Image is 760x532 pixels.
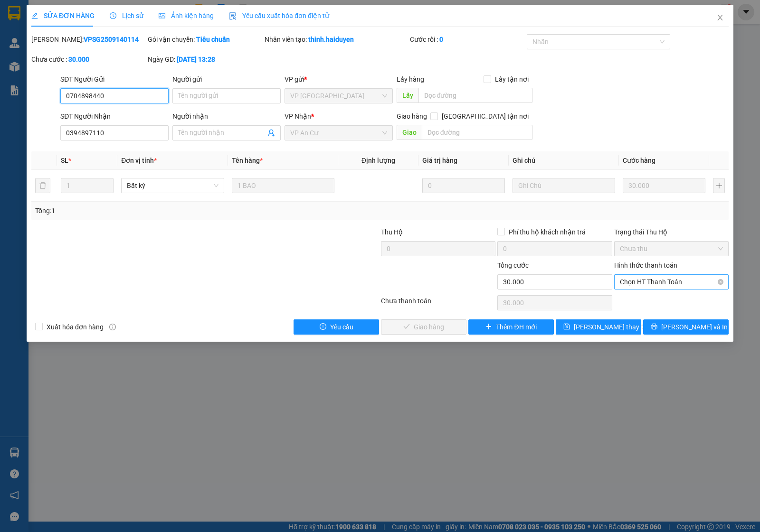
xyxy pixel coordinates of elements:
input: VD: Bàn, Ghế [232,178,334,193]
input: 0 [623,178,705,193]
span: Tổng cước [497,261,529,269]
span: Giao [397,125,422,140]
button: save[PERSON_NAME] thay đổi [556,319,641,335]
b: thinh.haiduyen [308,36,354,43]
span: Chọn HT Thanh Toán [620,275,723,289]
b: 30.000 [68,56,89,63]
span: Tên hàng [232,157,263,164]
span: info-circle [109,324,116,330]
div: Gói vận chuyển: [148,34,262,45]
span: user-add [267,129,275,137]
span: Lấy [397,88,418,103]
input: Dọc đường [418,88,533,103]
span: Lịch sử [110,12,143,19]
span: SỬA ĐƠN HÀNG [31,12,95,19]
div: Người gửi [172,74,281,84]
input: 0 [422,178,505,193]
span: plus [485,323,492,331]
span: Định lượng [361,157,395,164]
input: Dọc đường [422,125,533,140]
div: Trạng thái Thu Hộ [614,227,729,237]
span: [GEOGRAPHIC_DATA] tận nơi [438,111,532,121]
b: 0 [439,36,443,43]
th: Ghi chú [509,151,619,170]
span: Thu Hộ [381,228,403,236]
div: SĐT Người Nhận [60,111,169,121]
b: [DATE] 13:28 [177,56,215,63]
button: Close [707,5,733,31]
span: VP Nhận [285,112,311,120]
div: VP gửi [285,74,393,84]
span: Chưa thu [620,242,723,256]
input: Ghi Chú [513,178,615,193]
span: picture [159,12,165,19]
span: Đơn vị tính [121,157,157,164]
span: Xuất hóa đơn hàng [43,322,107,332]
b: VPSG2509140114 [84,36,139,43]
span: close [716,14,724,21]
span: Giá trị hàng [422,157,457,164]
button: plusThêm ĐH mới [468,319,554,335]
div: Tổng: 1 [35,205,294,216]
div: Cước rồi : [410,34,524,45]
button: plus [713,178,725,193]
span: Ảnh kiện hàng [159,12,214,19]
span: save [563,323,570,331]
span: VP Sài Gòn [290,89,387,103]
div: SĐT Người Gửi [60,74,169,84]
span: [PERSON_NAME] thay đổi [574,322,650,332]
span: Giao hàng [397,112,427,120]
div: Chưa thanh toán [380,296,496,312]
span: VP An Cư [290,126,387,140]
span: SL [61,157,68,164]
span: exclamation-circle [320,323,326,331]
button: checkGiao hàng [381,319,466,335]
button: delete [35,178,50,193]
span: Cước hàng [623,157,655,164]
img: icon [229,12,237,20]
b: Tiêu chuẩn [196,36,230,43]
span: Phí thu hộ khách nhận trả [505,227,589,237]
div: Chưa cước : [31,54,146,65]
div: Ngày GD: [148,54,262,65]
div: [PERSON_NAME]: [31,34,146,45]
label: Hình thức thanh toán [614,261,677,269]
button: printer[PERSON_NAME] và In [643,319,729,335]
button: exclamation-circleYêu cầu [294,319,379,335]
span: [PERSON_NAME] và In [661,322,728,332]
span: Thêm ĐH mới [496,322,536,332]
div: Nhân viên tạo: [265,34,408,45]
span: Lấy hàng [397,75,424,83]
span: Yêu cầu xuất hóa đơn điện tử [229,12,329,19]
span: clock-circle [110,12,116,19]
span: Bất kỳ [127,178,218,193]
div: Người nhận [172,111,281,121]
span: close-circle [718,279,723,285]
span: Yêu cầu [330,322,353,332]
span: Lấy tận nơi [491,74,532,84]
span: printer [651,323,657,331]
span: edit [31,12,38,19]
